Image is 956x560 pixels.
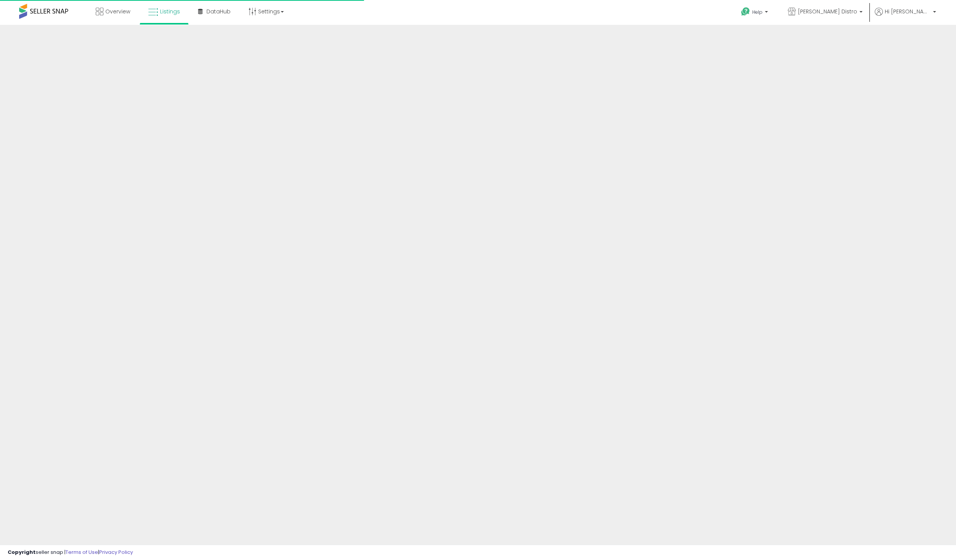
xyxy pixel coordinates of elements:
[741,7,750,16] i: Get Help
[160,8,180,15] span: Listings
[105,8,130,15] span: Overview
[752,9,763,15] span: Help
[798,8,857,15] span: [PERSON_NAME] Distro
[885,8,931,15] span: Hi [PERSON_NAME]
[206,8,231,15] span: DataHub
[735,1,776,25] a: Help
[875,8,936,25] a: Hi [PERSON_NAME]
